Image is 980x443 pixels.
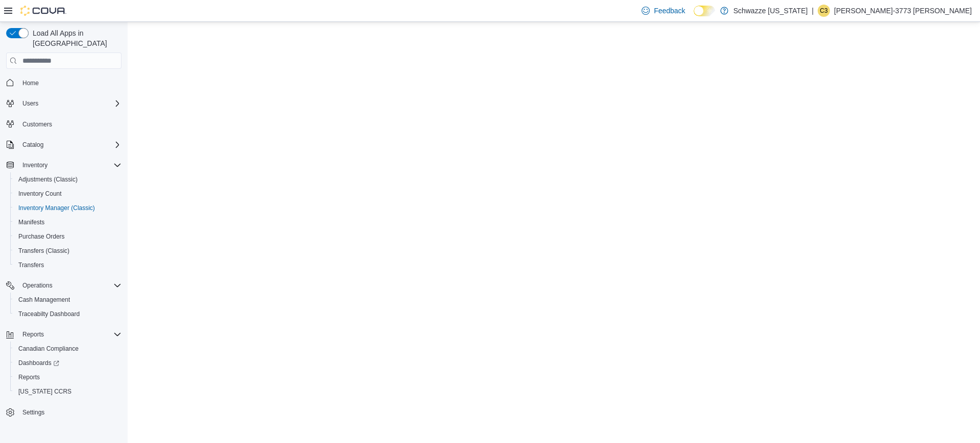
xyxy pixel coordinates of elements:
a: Customers [18,118,56,131]
a: Reports [14,371,44,383]
button: Cash Management [10,293,126,307]
span: Dashboards [14,357,121,369]
span: Settings [18,406,121,419]
button: Inventory [18,159,52,171]
a: Transfers [14,259,48,271]
p: [PERSON_NAME]-3773 [PERSON_NAME] [834,5,972,17]
span: Transfers [14,259,121,271]
span: Operations [18,279,121,292]
span: Transfers [18,261,44,269]
span: Cash Management [14,294,121,306]
span: Inventory [22,161,47,169]
button: Catalog [2,138,126,152]
span: Transfers (Classic) [14,245,121,257]
span: Dashboards [18,359,59,367]
span: Inventory [18,159,121,171]
span: Canadian Compliance [14,343,121,355]
a: [US_STATE] CCRS [14,385,76,398]
input: Dark Mode [694,6,715,16]
span: Feedback [654,6,685,16]
a: Home [18,77,43,89]
p: Schwazze [US_STATE] [733,5,808,17]
span: C3 [820,5,827,17]
button: Operations [18,279,57,292]
span: Adjustments (Classic) [14,173,121,186]
span: Inventory Count [18,190,62,198]
button: Catalog [18,139,47,151]
span: Cash Management [18,296,70,304]
span: Settings [22,408,44,416]
button: Operations [2,278,126,293]
a: Dashboards [14,357,63,369]
a: Inventory Manager (Classic) [14,202,99,214]
button: Settings [2,405,126,420]
span: Dark Mode [694,16,694,17]
a: Cash Management [14,294,74,306]
button: Inventory Manager (Classic) [10,201,126,215]
span: Traceabilty Dashboard [18,310,80,318]
span: Inventory Manager (Classic) [18,204,95,212]
span: Transfers (Classic) [18,247,69,255]
button: [US_STATE] CCRS [10,384,126,399]
a: Traceabilty Dashboard [14,308,84,320]
span: Users [22,99,38,108]
span: Inventory Manager (Classic) [14,202,121,214]
span: Reports [18,373,40,381]
button: Home [2,75,126,90]
button: Users [2,96,126,111]
a: Settings [18,406,48,419]
span: Traceabilty Dashboard [14,308,121,320]
span: Reports [14,371,121,383]
span: Manifests [14,216,121,228]
span: Load All Apps in [GEOGRAPHIC_DATA] [29,28,121,48]
span: Customers [22,120,52,128]
span: Catalog [22,141,43,149]
button: Reports [2,327,126,342]
button: Canadian Compliance [10,342,126,356]
a: Dashboards [10,356,126,370]
a: Canadian Compliance [14,343,83,355]
a: Inventory Count [14,188,66,200]
span: Home [18,76,121,89]
img: Cova [20,6,66,16]
button: Transfers [10,258,126,272]
a: Adjustments (Classic) [14,173,82,186]
button: Manifests [10,215,126,229]
span: Manifests [18,218,44,226]
div: Courtney-3773 Wethington [818,5,830,17]
button: Inventory Count [10,187,126,201]
p: | [812,5,814,17]
button: Transfers (Classic) [10,244,126,258]
span: Washington CCRS [14,385,121,398]
span: Home [22,79,39,87]
button: Purchase Orders [10,229,126,244]
span: Reports [22,330,44,338]
span: Operations [22,281,53,290]
a: Feedback [638,1,689,21]
button: Inventory [2,158,126,172]
button: Users [18,97,42,110]
span: Canadian Compliance [18,345,79,353]
span: Customers [18,118,121,131]
a: Purchase Orders [14,230,69,243]
span: Purchase Orders [14,230,121,243]
span: Adjustments (Classic) [18,175,78,184]
button: Adjustments (Classic) [10,172,126,187]
a: Transfers (Classic) [14,245,73,257]
button: Reports [18,328,48,341]
span: Catalog [18,139,121,151]
button: Reports [10,370,126,384]
span: Reports [18,328,121,341]
span: Inventory Count [14,188,121,200]
button: Customers [2,117,126,132]
span: Purchase Orders [18,232,65,241]
span: Users [18,97,121,110]
button: Traceabilty Dashboard [10,307,126,321]
span: [US_STATE] CCRS [18,387,71,396]
a: Manifests [14,216,48,228]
